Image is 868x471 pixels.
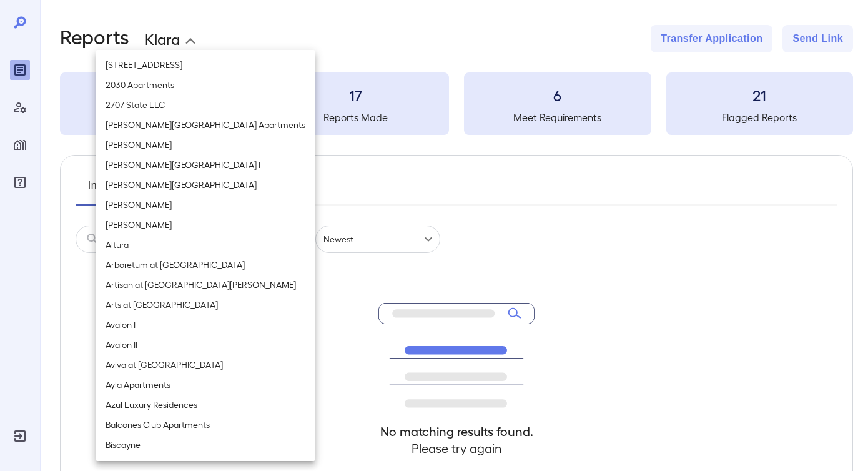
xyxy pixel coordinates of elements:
[96,135,315,155] li: [PERSON_NAME]
[96,415,315,435] li: Balcones Club Apartments
[96,395,315,415] li: Azul Luxury Residences
[96,175,315,195] li: [PERSON_NAME][GEOGRAPHIC_DATA]
[96,235,315,255] li: Altura
[96,155,315,175] li: [PERSON_NAME][GEOGRAPHIC_DATA] I
[96,95,315,115] li: 2707 State LLC
[96,55,315,75] li: [STREET_ADDRESS]
[96,115,315,135] li: [PERSON_NAME][GEOGRAPHIC_DATA] Apartments
[96,195,315,215] li: [PERSON_NAME]
[96,355,315,375] li: Aviva at [GEOGRAPHIC_DATA]
[96,315,315,335] li: Avalon I
[96,295,315,315] li: Arts at [GEOGRAPHIC_DATA]
[96,255,315,275] li: Arboretum at [GEOGRAPHIC_DATA]
[96,375,315,395] li: Ayla Apartments
[96,75,315,95] li: 2030 Apartments
[96,335,315,355] li: Avalon II
[96,275,315,295] li: Artisan at [GEOGRAPHIC_DATA][PERSON_NAME]
[96,435,315,455] li: Biscayne
[96,215,315,235] li: [PERSON_NAME]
